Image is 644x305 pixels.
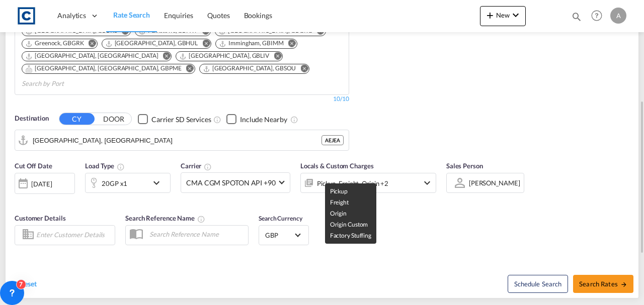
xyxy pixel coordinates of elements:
[240,115,287,125] div: Include Nearby
[156,52,171,62] button: Remove
[59,113,95,125] button: CY
[144,227,248,242] input: Search Reference Name
[11,279,37,290] div: icon-refreshReset
[290,116,298,124] md-icon: Unchecked: Ignores neighbouring ports when fetching rates.Checked : Includes neighbouring ports w...
[15,193,22,207] md-datepicker: Select
[179,52,269,60] div: Liverpool, GBLIV
[282,39,297,49] button: Remove
[469,179,520,187] div: [PERSON_NAME]
[105,39,200,48] div: Press delete to remove this chip.
[125,214,205,222] span: Search Reference Name
[579,280,627,288] span: Search Rates
[138,114,211,124] md-checkbox: Checkbox No Ink
[25,39,86,48] div: Press delete to remove this chip.
[15,162,52,170] span: Cut Off Date
[264,228,303,242] md-select: Select Currency: £ GBPUnited Kingdom Pound
[259,215,302,222] span: Search Currency
[446,162,483,170] span: Sales Person
[25,64,182,73] div: Portsmouth, HAM, GBPME
[610,8,626,24] div: A
[265,231,293,240] span: GBP
[25,52,160,60] div: Press delete to remove this chip.
[85,173,171,193] div: 20GP x1icon-chevron-down
[300,162,374,170] span: Locals & Custom Charges
[204,163,212,171] md-icon: The selected Trucker/Carrierwill be displayed in the rate results If the rates are from another f...
[150,177,168,189] md-icon: icon-chevron-down
[510,9,522,21] md-icon: icon-chevron-down
[25,52,158,60] div: London Gateway Port, GBLGP
[33,133,321,148] input: Search by Port
[20,279,37,288] span: Reset
[31,179,52,188] div: [DATE]
[197,215,205,223] md-icon: Your search will be saved by the below given name
[11,280,20,289] md-icon: icon-refresh
[294,64,309,74] button: Remove
[15,173,75,194] div: [DATE]
[267,52,282,62] button: Remove
[571,11,582,22] md-icon: icon-magnify
[15,5,38,27] img: 1fdb9190129311efbfaf67cbb4249bed.jpeg
[82,39,97,49] button: Remove
[244,11,272,20] span: Bookings
[573,275,633,293] button: Search Ratesicon-arrow-right
[164,11,193,20] span: Enquiries
[203,64,296,73] div: Southampton, GBSOU
[15,214,65,222] span: Customer Details
[36,228,112,243] input: Enter Customer Details
[421,177,433,189] md-icon: icon-chevron-down
[620,281,627,288] md-icon: icon-arrow-right
[105,39,198,48] div: Hull, GBHUL
[317,176,388,190] div: Pickup Freight Origin Origin Custom Factory Stuffing
[22,76,117,92] input: Chips input.
[181,162,212,170] span: Carrier
[484,9,496,21] md-icon: icon-plus 400-fg
[321,135,344,145] div: AEJEA
[113,11,150,19] span: Rate Search
[207,11,229,20] span: Quotes
[588,7,610,25] div: Help
[219,39,285,48] div: Press delete to remove this chip.
[588,7,605,24] span: Help
[57,11,86,21] span: Analytics
[151,115,211,125] div: Carrier SD Services
[180,64,195,74] button: Remove
[226,114,287,124] md-checkbox: Checkbox No Ink
[468,175,521,190] md-select: Sales Person: Alfie Kybert
[186,178,276,188] span: CMA CGM SPOTON API +90
[571,11,582,26] div: icon-magnify
[330,187,371,239] span: Pickup Freight Origin Origin Custom Factory Stuffing
[25,39,84,48] div: Greenock, GBGRK
[25,64,184,73] div: Press delete to remove this chip.
[219,39,283,48] div: Immingham, GBIMM
[300,173,436,193] div: Pickup Freight Origin Origin Custom Factory Stuffingicon-chevron-down
[117,163,125,171] md-icon: icon-information-outline
[15,130,349,150] md-input-container: Jebel Ali, AEJEA
[213,116,221,124] md-icon: Unchecked: Search for CY (Container Yard) services for all selected carriers.Checked : Search for...
[508,275,568,293] button: Note: By default Schedule search will only considerorigin ports, destination ports and cut off da...
[96,114,131,125] button: DOOR
[85,162,125,170] span: Load Type
[20,23,344,92] md-chips-wrap: Chips container. Use arrow keys to select chips.
[179,52,271,60] div: Press delete to remove this chip.
[102,176,127,190] div: 20GP x1
[480,6,526,26] button: icon-plus 400-fgNewicon-chevron-down
[484,11,522,19] span: New
[203,64,298,73] div: Press delete to remove this chip.
[333,95,349,104] div: 10/10
[196,39,211,49] button: Remove
[15,114,49,124] span: Destination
